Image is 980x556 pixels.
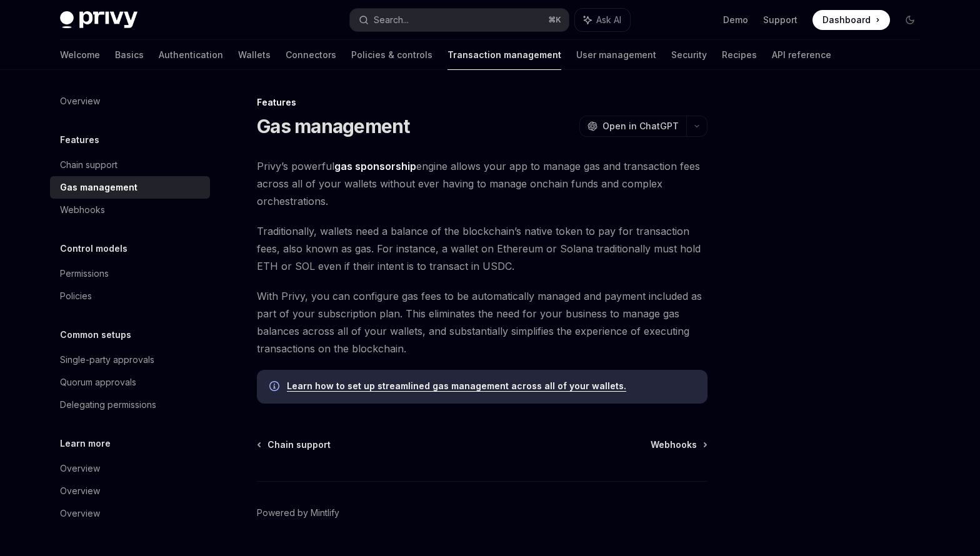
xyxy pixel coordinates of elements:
[651,439,697,451] span: Webhooks
[60,289,92,304] div: Policies
[60,40,100,70] a: Welcome
[286,40,336,70] a: Connectors
[60,461,100,476] div: Overview
[50,154,210,176] a: Chain support
[257,115,410,137] h1: Gas management
[267,439,331,451] span: Chain support
[60,506,100,521] div: Overview
[596,14,621,26] span: Ask AI
[822,14,871,26] span: Dashboard
[900,10,920,30] button: Toggle dark mode
[60,266,109,281] div: Permissions
[257,287,707,357] span: With Privy, you can configure gas fees to be automatically managed and payment included as part o...
[602,120,679,132] span: Open in ChatGPT
[287,380,626,392] a: Learn how to set up streamlined gas management across all of your wallets.
[50,502,210,525] a: Overview
[257,507,339,519] a: Powered by Mintlify
[60,157,117,172] div: Chain support
[269,381,282,394] svg: Info
[722,40,757,70] a: Recipes
[50,480,210,502] a: Overview
[50,90,210,112] a: Overview
[258,439,331,451] a: Chain support
[447,40,561,70] a: Transaction management
[50,199,210,221] a: Webhooks
[60,484,100,499] div: Overview
[548,15,561,25] span: ⌘ K
[257,157,707,210] span: Privy’s powerful engine allows your app to manage gas and transaction fees across all of your wal...
[50,371,210,394] a: Quorum approvals
[257,96,707,109] div: Features
[159,40,223,70] a: Authentication
[60,397,156,412] div: Delegating permissions
[50,262,210,285] a: Permissions
[50,285,210,307] a: Policies
[334,160,416,172] strong: gas sponsorship
[60,132,99,147] h5: Features
[60,352,154,367] div: Single-party approvals
[763,14,797,26] a: Support
[374,12,409,27] div: Search...
[579,116,686,137] button: Open in ChatGPT
[238,40,271,70] a: Wallets
[575,9,630,31] button: Ask AI
[60,327,131,342] h5: Common setups
[812,10,890,30] a: Dashboard
[257,222,707,275] span: Traditionally, wallets need a balance of the blockchain’s native token to pay for transaction fee...
[115,40,144,70] a: Basics
[50,176,210,199] a: Gas management
[60,11,137,29] img: dark logo
[671,40,707,70] a: Security
[60,241,127,256] h5: Control models
[50,394,210,416] a: Delegating permissions
[772,40,831,70] a: API reference
[60,202,105,217] div: Webhooks
[50,349,210,371] a: Single-party approvals
[723,14,748,26] a: Demo
[60,94,100,109] div: Overview
[50,457,210,480] a: Overview
[350,9,569,31] button: Search...⌘K
[651,439,706,451] a: Webhooks
[351,40,432,70] a: Policies & controls
[60,375,136,390] div: Quorum approvals
[60,436,111,451] h5: Learn more
[60,180,137,195] div: Gas management
[576,40,656,70] a: User management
